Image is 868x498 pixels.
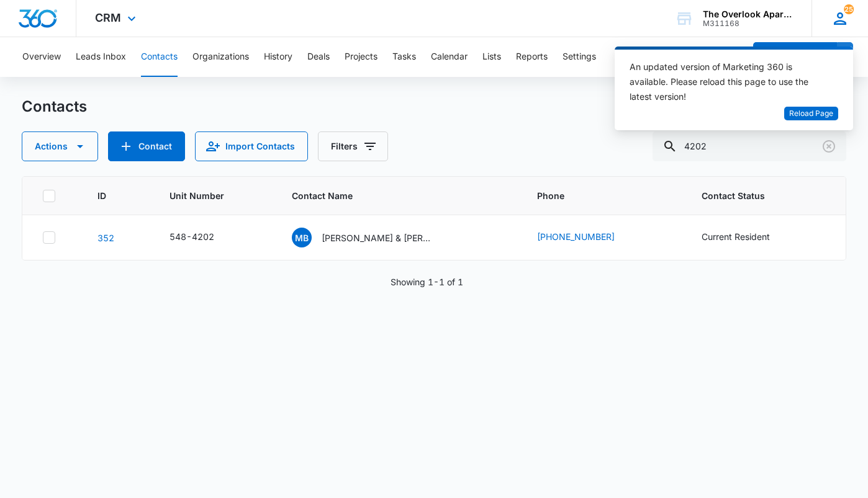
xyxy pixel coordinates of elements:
span: ID [97,189,121,202]
h1: Contacts [22,97,87,116]
div: account id [703,19,793,28]
a: Navigate to contact details page for Michael Brauer & Adiline Loyoza Rangel [97,233,114,243]
div: Contact Status - Current Resident - Select to Edit Field [702,230,792,245]
p: [PERSON_NAME] & [PERSON_NAME] [322,231,433,244]
button: Deals [307,37,330,77]
button: Calendar [431,37,468,77]
button: Filters [318,131,388,161]
button: Add Contact [753,42,837,72]
button: Tasks [392,37,416,77]
button: History [264,37,292,77]
p: Showing 1-1 of 1 [391,275,463,288]
button: Lists [482,37,501,77]
button: Import Contacts [195,131,308,161]
a: [PHONE_NUMBER] [537,230,615,243]
div: 548-4202 [170,230,214,243]
button: Projects [345,37,377,77]
div: account name [703,9,793,19]
button: Settings [563,37,596,77]
button: Organizations [192,37,249,77]
button: Reports [516,37,548,77]
span: MB [292,228,312,247]
button: Reload Page [784,107,838,121]
div: Current Resident [702,230,770,243]
input: Search Contacts [653,131,846,161]
div: Contact Name - Michael Brauer & Adiline Loyoza Rangel - Select to Edit Field [292,228,456,247]
button: Clear [819,136,839,156]
span: 25 [844,4,854,14]
div: Unit Number - 548-4202 - Select to Edit Field [170,230,237,245]
div: Phone - (970) 466-5414 - Select to Edit Field [537,230,637,245]
span: Phone [537,189,654,202]
div: An updated version of Marketing 360 is available. Please reload this page to use the latest version! [630,60,823,104]
button: Leads Inbox [76,37,126,77]
button: Overview [22,37,61,77]
span: Contact Name [292,189,489,202]
span: Unit Number [170,189,263,202]
span: Reload Page [789,108,833,120]
span: Contact Status [702,189,808,202]
button: Contacts [141,37,178,77]
div: notifications count [844,4,854,14]
button: Actions [22,131,98,161]
span: CRM [95,11,121,24]
button: Add Contact [108,131,185,161]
